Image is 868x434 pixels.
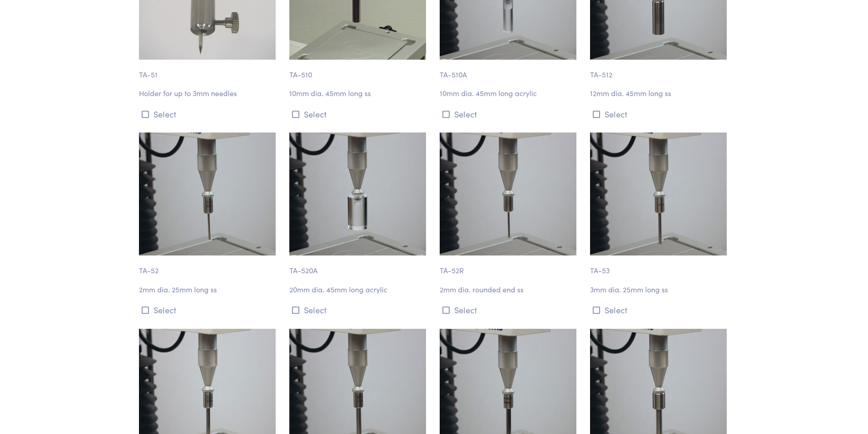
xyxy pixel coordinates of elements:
img: puncture_ta-53_3mm_5.jpg [590,133,727,255]
p: 2mm dia. rounded end ss [440,284,579,296]
p: TA-512 [590,60,729,81]
p: TA-52R [440,255,579,276]
img: puncture_ta-52_2mm_3.jpg [139,133,276,255]
p: 2mm dia. 25mm long ss [139,284,278,296]
img: puncture_ta-52r_2mm_3.jpg [440,133,576,255]
button: Select [139,302,278,317]
p: 12mm dia. 45mm long ss [590,87,729,99]
p: 3mm dia. 25mm long ss [590,284,729,296]
p: TA-510 [289,60,429,81]
p: 10mm dia. 45mm long ss [289,87,429,99]
p: TA-53 [590,255,729,276]
button: Select [440,107,579,122]
p: TA-51 [139,60,278,81]
p: TA-520A [289,255,429,276]
p: 10mm dia. 45mm long acrylic [440,87,579,99]
button: Select [139,107,278,122]
p: TA-52 [139,255,278,276]
button: Select [440,302,579,317]
button: Select [289,302,429,317]
img: puncture_ta-520a_20mm_3.jpg [289,133,426,255]
button: Select [590,107,729,122]
p: TA-510A [440,60,579,81]
p: 20mm dia. 45mm long acrylic [289,284,429,296]
button: Select [289,107,429,122]
button: Select [590,302,729,317]
p: Holder for up to 3mm needles [139,87,278,99]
